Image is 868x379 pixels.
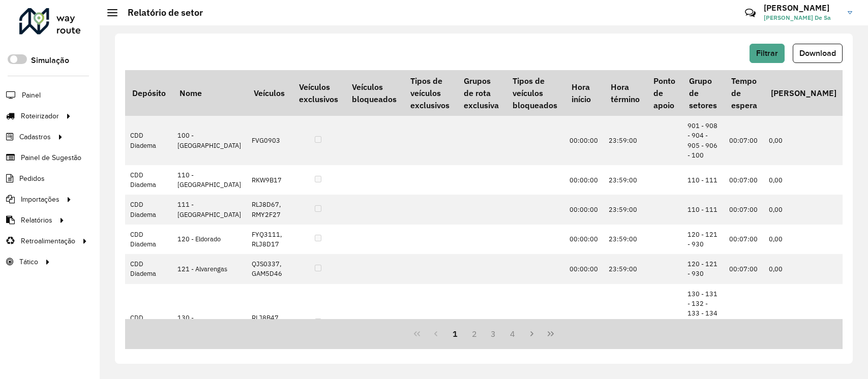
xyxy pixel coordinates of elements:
th: Depósito [125,70,172,116]
th: Hora término [604,70,646,116]
span: Pedidos [19,173,45,184]
td: 00:00:00 [564,116,604,165]
td: 23:59:00 [604,254,646,283]
label: Simulação [31,54,69,67]
th: Hora início [564,70,604,116]
td: 00:07:00 [724,284,764,362]
td: CDD Diadema [125,165,172,195]
td: 23:59:00 [604,165,646,195]
td: 901 - 908 - 904 - 905 - 906 - 100 [682,116,724,165]
td: 111 - [GEOGRAPHIC_DATA] [172,195,247,224]
th: Veículos exclusivos [292,70,345,116]
td: RLJ8B47, EBS2D92 [247,284,291,362]
td: CDD Diadema [125,116,172,165]
th: Tempo de espera [724,70,764,116]
td: 00:00:00 [564,165,604,195]
button: Download [793,44,843,63]
td: 0,00 [764,195,843,224]
td: CDD Diadema [125,284,172,362]
span: Painel [22,90,41,101]
td: FVG0903 [247,116,291,165]
span: [PERSON_NAME] De Sa [764,13,840,22]
button: 2 [465,324,484,343]
button: 3 [484,324,503,343]
td: CDD Diadema [125,254,172,283]
td: 0,00 [764,225,843,254]
td: 100 - [GEOGRAPHIC_DATA] [172,116,247,165]
td: 121 - Alvarengas [172,254,247,283]
span: Tático [19,257,38,267]
th: Tipos de veículos bloqueados [505,70,564,116]
td: 00:00:00 [564,254,604,283]
td: 23:59:00 [604,284,646,362]
td: 110 - 111 [682,195,724,224]
span: Filtrar [756,49,778,57]
td: 23:59:00 [604,116,646,165]
td: 110 - [GEOGRAPHIC_DATA] [172,165,247,195]
th: Tipos de veículos exclusivos [404,70,457,116]
th: [PERSON_NAME] [764,70,843,116]
button: Next Page [522,324,542,343]
th: Nome [172,70,247,116]
span: Importações [21,194,59,205]
td: 0,00 [764,165,843,195]
h2: Relatório de setor [117,7,203,18]
button: Last Page [542,324,561,343]
span: Roteirizador [21,111,59,121]
td: 120 - Eldorado [172,225,247,254]
td: 130 - [GEOGRAPHIC_DATA] [172,284,247,362]
button: 1 [445,324,465,343]
td: RKW9B17 [247,165,291,195]
th: Ponto de apoio [646,70,682,116]
td: 00:07:00 [724,225,764,254]
span: Painel de Sugestão [21,152,81,163]
td: 0,00 [764,284,843,362]
td: 130 - 131 - 132 - 133 - 134 - 135 - 136 - 137 - 138 - 139 [682,284,724,362]
td: 00:07:00 [724,195,764,224]
td: 00:00:00 [564,284,604,362]
span: Relatórios [21,215,52,226]
td: 00:07:00 [724,165,764,195]
td: QJS0337, GAM5D46 [247,254,291,283]
td: 00:07:00 [724,254,764,283]
button: Filtrar [750,44,785,63]
td: 00:00:00 [564,195,604,224]
td: 0,00 [764,116,843,165]
td: CDD Diadema [125,225,172,254]
a: Contato Rápido [739,2,761,24]
td: 110 - 111 [682,165,724,195]
td: 23:59:00 [604,195,646,224]
td: 00:00:00 [564,225,604,254]
span: Cadastros [19,132,51,142]
th: Veículos [247,70,291,116]
td: RLJ8D67, RMY2F27 [247,195,291,224]
td: 120 - 121 - 930 [682,254,724,283]
th: Grupo de setores [682,70,724,116]
span: Retroalimentação [21,236,75,246]
th: Grupos de rota exclusiva [457,70,505,116]
td: 120 - 121 - 930 [682,225,724,254]
td: 00:07:00 [724,116,764,165]
button: 4 [503,324,522,343]
td: CDD Diadema [125,195,172,224]
td: 23:59:00 [604,225,646,254]
th: Veículos bloqueados [345,70,403,116]
td: 0,00 [764,254,843,283]
h3: [PERSON_NAME] [764,3,840,13]
span: Download [799,49,836,57]
td: FYQ3111, RLJ8D17 [247,225,291,254]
